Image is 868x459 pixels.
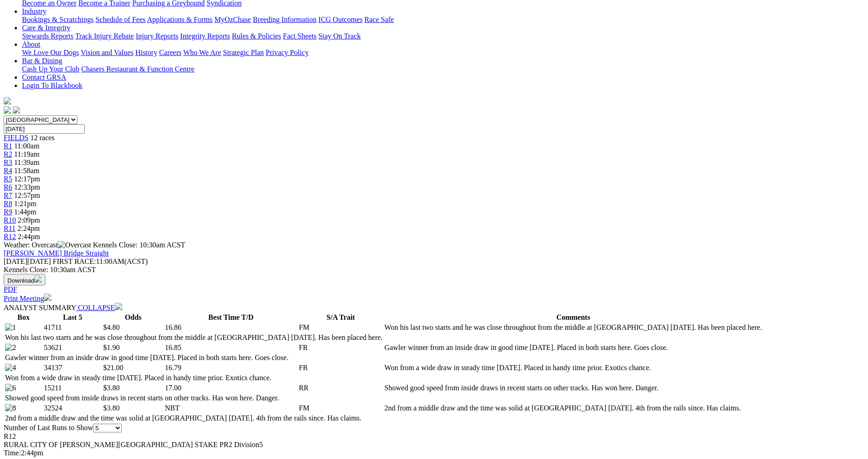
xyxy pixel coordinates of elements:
span: [DATE] [4,257,51,265]
td: 16.86 [164,323,297,332]
div: Download [4,285,864,294]
a: About [22,40,40,48]
a: R5 [4,175,12,183]
span: $3.80 [103,384,120,392]
span: 1:21pm [14,200,37,208]
td: RR [298,383,383,393]
th: Best Time T/D [164,313,297,322]
div: Industry [22,16,864,24]
a: Applications & Forms [147,16,213,23]
a: Industry [22,7,46,15]
td: Gawler winner from an inside draw in good time [DATE]. Placed in both starts here. Goes close. [5,353,383,362]
a: R3 [4,158,12,166]
td: Gawler winner from an inside draw in good time [DATE]. Placed in both starts here. Goes close. [384,343,762,352]
span: 11:58am [14,167,39,175]
img: chevron-down-white.svg [115,303,122,310]
a: Care & Integrity [22,24,71,32]
img: printer.svg [44,294,51,301]
span: 11:39am [14,158,39,166]
input: Select date [4,124,85,134]
span: 2:24pm [17,224,40,232]
img: logo-grsa-white.png [4,97,11,104]
th: Box [5,313,43,322]
span: R4 [4,167,12,175]
a: R8 [4,200,12,208]
a: Who We Are [183,49,221,56]
span: R1 [4,142,12,150]
span: 2:44pm [18,233,40,240]
td: Won his last two starts and he was close throughout from the middle at [GEOGRAPHIC_DATA] [DATE]. ... [384,323,762,332]
div: 2:44pm [4,449,864,457]
a: Bar & Dining [22,57,62,65]
td: 32524 [44,404,102,413]
td: FR [298,343,383,352]
a: COLLAPSE [76,304,122,311]
img: twitter.svg [13,106,20,114]
a: Chasers Restaurant & Function Centre [81,65,194,73]
a: Strategic Plan [223,49,264,56]
td: Won his last two starts and he was close throughout from the middle at [GEOGRAPHIC_DATA] [DATE]. ... [5,333,383,342]
span: 2:09pm [18,216,40,224]
th: S/A Trait [298,313,383,322]
div: Kennels Close: 10:30am ACST [4,266,864,274]
td: Showed good speed from inside draws in recent starts on other tracks. Has won here. Danger. [5,393,383,403]
a: Print Meeting [4,295,51,302]
span: $3.80 [103,404,120,412]
a: History [135,49,157,56]
div: ANALYST SUMMARY [4,303,864,312]
td: 16.85 [164,343,297,352]
th: Odds [103,313,164,322]
td: FM [298,404,383,413]
a: Bookings & Scratchings [22,16,93,23]
a: FIELDS [4,134,28,142]
td: Won from a wide draw in steady time [DATE]. Placed in handy time prior. Exotics chance. [5,373,383,382]
span: $21.00 [103,364,123,372]
td: 34137 [44,363,102,372]
div: About [22,49,864,57]
a: R9 [4,208,12,216]
td: 2nd from a middle draw and the time was solid at [GEOGRAPHIC_DATA] [DATE]. 4th from the rails sin... [384,404,762,413]
a: Race Safe [364,16,393,23]
a: Stay On Track [318,32,360,40]
span: 1:44pm [14,208,37,216]
img: Overcast [58,241,91,249]
span: 12 races [30,134,55,142]
a: Stewards Reports [22,32,73,40]
span: [DATE] [4,257,27,265]
a: Cash Up Your Club [22,65,79,73]
span: 12:57pm [14,191,40,199]
span: Kennels Close: 10:30am ACST [93,241,185,249]
a: Contact GRSA [22,73,66,81]
a: R6 [4,183,12,191]
button: Download [4,274,45,285]
span: $1.90 [103,344,120,351]
a: Careers [159,49,181,56]
a: Rules & Policies [232,32,281,40]
a: R12 [4,233,16,240]
img: download.svg [34,275,42,283]
span: R10 [4,216,16,224]
a: ICG Outcomes [318,16,362,23]
a: R11 [4,224,16,232]
a: PDF [4,285,17,293]
a: R7 [4,191,12,199]
span: 11:19am [14,150,39,158]
td: 15211 [44,383,102,393]
span: R12 [4,432,16,440]
img: 2 [5,344,16,352]
a: Fact Sheets [283,32,317,40]
span: Weather: Overcast [4,241,93,249]
span: $4.80 [103,323,120,331]
a: Login To Blackbook [22,82,82,89]
a: R2 [4,150,12,158]
img: 4 [5,364,16,372]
